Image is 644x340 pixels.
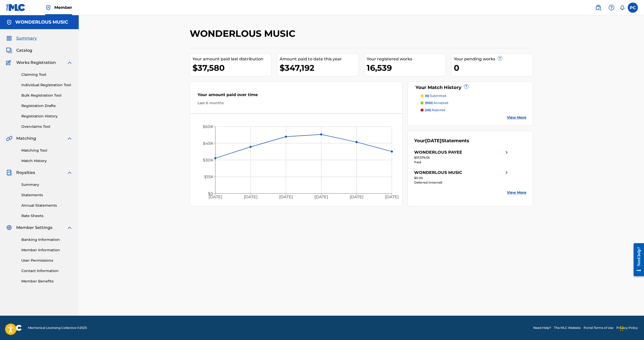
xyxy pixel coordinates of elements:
span: Matching [16,135,36,141]
tspan: $45K [203,141,214,146]
a: The MLC Website [554,326,581,330]
img: expand [67,60,73,66]
img: MLC Logo [6,4,26,11]
div: Your pending works [454,56,533,62]
tspan: [DATE] [208,195,222,200]
a: CatalogCatalog [6,47,32,53]
tspan: $15K [204,174,214,179]
a: SummarySummary [6,35,37,41]
a: (0) submitted [421,94,527,98]
span: [DATE] [425,138,442,144]
div: $347,192 [280,62,359,74]
a: Public Search [593,3,603,13]
tspan: [DATE] [385,195,399,200]
a: Contact Information [21,268,73,274]
a: View More [507,190,526,195]
div: Help [606,3,617,13]
span: Member [54,5,72,10]
img: Matching [6,135,12,141]
div: Your Match History [414,84,527,91]
a: Portal Terms of Use [584,326,613,330]
tspan: [DATE] [314,195,328,200]
img: Works Registration [6,60,13,66]
a: Matching Tool [21,148,73,153]
tspan: [DATE] [244,195,257,200]
div: $37,580 [192,62,271,74]
span: Summary [16,35,37,41]
h5: WONDERLOUS MUSIC [15,19,68,25]
a: WONDERLOUS PAYEEright chevron icon$37,579.55Paid [414,149,510,165]
img: help [608,5,615,11]
a: Member Benefits [21,279,73,284]
span: Catalog [16,47,32,53]
a: User Permissions [21,258,73,263]
a: Registration History [21,114,73,119]
a: Banking Information [21,237,73,242]
span: Works Registration [16,60,56,66]
img: right chevron icon [504,149,510,155]
a: Statements [21,192,73,198]
div: User Menu [628,3,638,13]
p: rejected [425,108,445,112]
img: expand [67,225,73,231]
iframe: Resource Center [630,239,644,280]
img: logo [6,325,22,331]
img: search [595,5,601,11]
div: $37,579.55 [414,155,510,160]
div: WONDERLOUS PAYEE [414,149,462,155]
a: Bulk Registration Tool [21,93,73,98]
span: Royalties [16,170,35,176]
a: View More [507,115,526,120]
img: expand [67,170,73,176]
a: (932) accepted [421,101,527,105]
div: Last 6 months [198,100,395,106]
tspan: [DATE] [350,195,363,200]
img: Top Rightsholder [45,5,51,11]
tspan: [DATE] [279,195,293,200]
a: (20) rejected [421,108,527,112]
div: Deferred (Internal) [414,180,510,185]
div: 0 [454,62,533,74]
a: Match History [21,158,73,164]
a: Annual Statements [21,203,73,208]
img: Catalog [6,47,12,53]
a: Claiming Tool [21,72,73,77]
span: ? [498,56,502,60]
div: Your amount paid last distribution [192,56,271,62]
tspan: $30K [203,158,214,163]
a: Individual Registration Tool [21,82,73,88]
span: Mechanical Licensing Collective © 2025 [28,326,87,330]
span: Member Settings [16,225,52,231]
img: expand [67,135,73,141]
a: Registration Drafts [21,103,73,109]
img: Member Settings [6,225,12,231]
a: Need Help? [533,326,551,330]
div: Drag [620,321,623,336]
div: Your amount paid over time [198,92,395,100]
div: $0.00 [414,176,510,180]
span: (20) [425,108,431,112]
div: Notifications [620,5,625,10]
img: Royalties [6,170,12,176]
a: WONDERLOUS MUSICright chevron icon$0.00Deferred (Internal) [414,170,510,185]
span: (0) [425,94,429,98]
img: Summary [6,35,12,41]
span: ? [464,84,468,88]
div: WONDERLOUS MUSIC [414,170,462,176]
a: Privacy Policy [616,326,638,330]
img: Accounts [6,19,12,25]
h2: WONDERLOUS MUSIC [190,28,298,39]
a: Overclaims Tool [21,124,73,129]
div: Paid [414,160,510,165]
a: Member Information [21,247,73,253]
a: Summary [21,182,73,187]
span: (932) [425,101,433,105]
div: 16,539 [367,62,446,74]
a: Rate Sheets [21,213,73,219]
div: Your registered works [367,56,446,62]
div: Your Statements [414,137,469,144]
tspan: $0 [208,191,213,196]
img: right chevron icon [504,170,510,176]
